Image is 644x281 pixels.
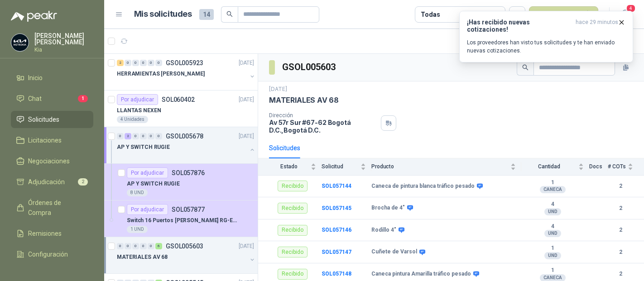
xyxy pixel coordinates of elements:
[371,183,475,190] b: Caneca de pintura blanca tráfico pesado
[544,230,561,237] div: UND
[258,158,322,175] th: Estado
[521,223,584,230] b: 4
[322,205,351,211] a: SOL057145
[521,163,577,170] span: Cantidad
[371,271,471,278] b: Caneca pintura Amarilla tráfico pesado
[239,95,254,104] p: [DATE]
[11,11,57,22] img: Logo peakr
[322,249,351,255] a: SOL057147
[28,73,43,83] span: Inicio
[608,163,626,170] span: # COTs
[371,158,521,175] th: Producto
[11,152,93,170] a: Negociaciones
[125,60,131,66] div: 0
[28,249,68,259] span: Configuración
[521,267,584,274] b: 1
[608,158,644,175] th: # COTs
[132,243,139,249] div: 0
[608,182,633,191] b: 2
[125,133,131,139] div: 2
[166,60,203,66] p: GSOL005923
[467,19,572,33] h3: ¡Has recibido nuevas cotizaciones!
[278,181,308,191] div: Recibido
[127,226,148,233] div: 1 UND
[28,135,62,145] span: Licitaciones
[28,177,65,187] span: Adjudicación
[117,106,161,115] p: LLANTAS NEXEN
[11,173,93,191] a: Adjudicación2
[162,96,195,103] p: SOL060402
[278,247,308,257] div: Recibido
[371,248,417,256] b: Cuñete de Varsol
[140,243,147,249] div: 0
[117,60,124,66] div: 2
[269,163,309,170] span: Estado
[278,203,308,214] div: Recibido
[322,163,359,170] span: Solicitud
[459,11,633,62] button: ¡Has recibido nuevas cotizaciones!hace 29 minutos Los proveedores han visto tus solicitudes y te ...
[521,201,584,208] b: 4
[371,163,509,170] span: Producto
[148,243,154,249] div: 0
[269,112,377,119] p: Dirección
[521,179,584,186] b: 1
[371,227,396,234] b: Rodillo 4"
[544,208,561,215] div: UND
[278,269,308,280] div: Recibido
[608,248,633,257] b: 2
[28,156,70,166] span: Negociaciones
[322,227,351,233] b: SOL057146
[11,111,93,128] a: Solicitudes
[589,158,608,175] th: Docs
[521,158,589,175] th: Cantidad
[28,198,85,218] span: Órdenes de Compra
[11,246,93,263] a: Configuración
[117,116,148,123] div: 4 Unidades
[521,245,584,252] b: 1
[127,167,168,178] div: Por adjudicar
[117,243,124,249] div: 0
[11,194,93,221] a: Órdenes de Compra
[78,178,88,186] span: 2
[127,180,180,188] p: AP Y SWITCH RUGIE
[155,133,162,139] div: 0
[104,200,258,237] a: Por adjudicarSOL057877Switch 16 Puertos [PERSON_NAME] RG-ES220GS-P1 UND
[529,6,598,23] button: Nueva solicitud
[269,95,339,105] p: MATERIALES AV 68
[104,90,258,127] a: Por adjudicarSOL060402[DATE] LLANTAS NEXEN4 Unidades
[28,94,42,104] span: Chat
[28,114,59,124] span: Solicitudes
[134,8,192,21] h1: Mis solicitudes
[269,119,377,134] p: Av 57r Sur #67-62 Bogotá D.C. , Bogotá D.C.
[239,132,254,141] p: [DATE]
[117,131,256,160] a: 0 2 0 0 0 0 GSOL005678[DATE] AP Y SWITCH RUGIE
[322,183,351,189] a: SOL057144
[140,133,147,139] div: 0
[155,60,162,66] div: 0
[117,241,256,270] a: 0 0 0 0 0 6 GSOL005603[DATE] MATERIALES AV 68
[269,143,300,153] div: Solicitudes
[155,243,162,249] div: 6
[34,33,93,45] p: [PERSON_NAME] [PERSON_NAME]
[148,133,154,139] div: 0
[125,243,131,249] div: 0
[282,60,337,74] h3: GSOL005603
[608,204,633,213] b: 2
[132,133,139,139] div: 0
[140,60,147,66] div: 0
[117,133,124,139] div: 0
[34,47,93,52] p: Kia
[172,206,205,213] p: SOL057877
[172,170,205,176] p: SOL057876
[117,94,158,105] div: Por adjudicar
[199,9,214,20] span: 14
[421,10,440,19] div: Todas
[78,95,88,102] span: 1
[544,252,561,259] div: UND
[11,225,93,242] a: Remisiones
[166,133,203,139] p: GSOL005678
[467,38,625,55] p: Los proveedores han visto tus solicitudes y te han enviado nuevas cotizaciones.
